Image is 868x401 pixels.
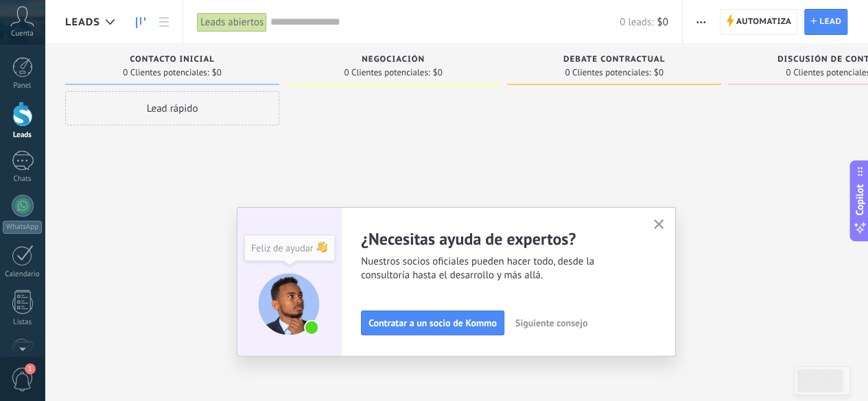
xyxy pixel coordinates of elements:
[3,221,42,234] div: WhatsApp
[720,9,798,35] a: Automatiza
[72,55,272,66] div: Contacto inicial
[361,228,637,250] h2: ¿Necesitas ayuda de expertos?
[368,318,497,328] span: Contratar a un socio de Kommo
[804,9,847,35] a: Lead
[620,16,653,29] span: 0 leads:
[25,363,36,374] span: 1
[654,69,664,77] span: $0
[515,318,587,328] span: Siguiente consejo
[65,91,279,125] div: Lead rápido
[509,313,594,333] button: Siguiente consejo
[11,29,34,38] span: Cuenta
[152,9,176,36] a: Lista
[563,55,665,64] span: Debate contractual
[657,16,668,29] span: $0
[197,12,267,32] div: Leads abiertos
[3,318,43,327] div: Listas
[3,82,43,90] div: Panel
[123,69,209,77] span: 0 Clientes potenciales:
[433,69,443,77] span: $0
[691,9,711,35] button: Más
[129,9,152,36] a: Leads
[293,55,493,66] div: Negociación
[3,131,43,140] div: Leads
[514,55,714,66] div: Debate contractual
[565,69,650,77] span: 0 Clientes potenciales:
[361,255,637,282] span: Nuestros socios oficiales pueden hacer todo, desde la consultoría hasta el desarrollo y más allá.
[344,69,430,77] span: 0 Clientes potenciales:
[736,10,792,34] span: Automatiza
[819,10,841,34] span: Lead
[65,16,100,29] span: Leads
[130,55,215,64] span: Contacto inicial
[3,175,43,184] div: Chats
[212,69,222,77] span: $0
[3,270,43,279] div: Calendario
[361,311,504,335] button: Contratar a un socio de Kommo
[853,184,867,215] span: Copilot
[362,55,425,64] span: Negociación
